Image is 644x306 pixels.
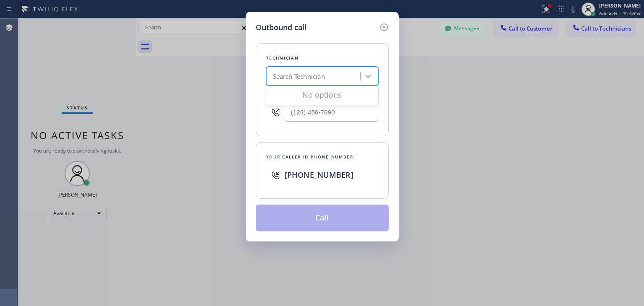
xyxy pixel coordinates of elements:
div: No options [266,86,378,103]
div: Your caller id phone number [266,153,378,161]
span: [PHONE_NUMBER] [285,170,353,180]
input: (123) 456-7890 [285,103,378,122]
h5: Outbound call [256,22,306,33]
div: Technician [266,54,378,62]
button: Call [256,205,389,231]
div: Search Technician [273,72,325,81]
